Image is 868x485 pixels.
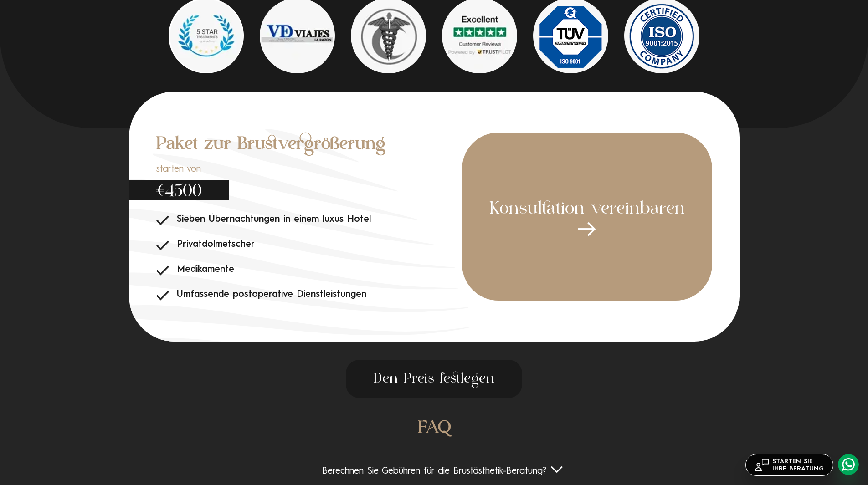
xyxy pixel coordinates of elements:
a: STARTEN SIEIHRE BERATUNG [745,454,833,476]
div: Berechnen Sie Gebühren für die Brustästhetik-Beratung? [82,466,786,477]
li: Sieben Übernachtungen in einem luxus Hotel [156,214,462,225]
img: package_arrow.png [578,222,596,236]
h4: FAQ [82,416,786,441]
div: Konsultation vereinbaren [462,133,712,301]
span: €4500 [129,180,229,200]
span: Den Preis festlegen [346,360,522,398]
li: Umfassende postoperative Dienstleistungen [156,289,462,301]
h4: Paket zur Brustvergrößerung [156,133,462,157]
span: starten von [156,164,229,175]
li: Medikamente [156,264,462,276]
li: Privatdolmetscher [156,239,462,250]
